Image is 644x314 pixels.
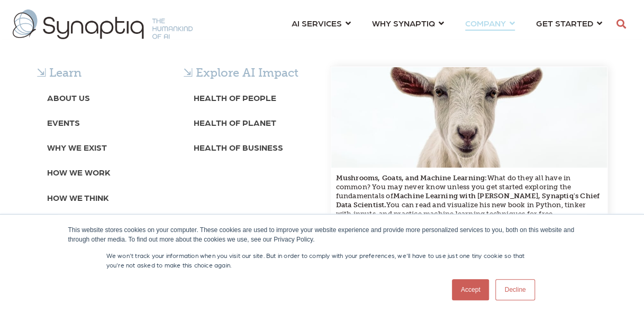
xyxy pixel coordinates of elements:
[13,10,193,39] img: synaptiq logo-1
[536,16,593,30] span: GET STARTED
[292,13,351,33] a: AI SERVICES
[465,16,506,30] span: COMPANY
[372,13,444,33] a: WHY SYNAPTIQ
[495,279,534,300] a: Decline
[68,225,576,244] div: This website stores cookies on your computer. These cookies are used to improve your website expe...
[536,13,602,33] a: GET STARTED
[292,16,342,30] span: AI SERVICES
[465,13,515,33] a: COMPANY
[281,5,613,43] nav: menu
[106,251,538,270] p: We won't track your information when you visit our site. But in order to comply with your prefere...
[452,279,489,300] a: Accept
[372,16,435,30] span: WHY SYNAPTIQ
